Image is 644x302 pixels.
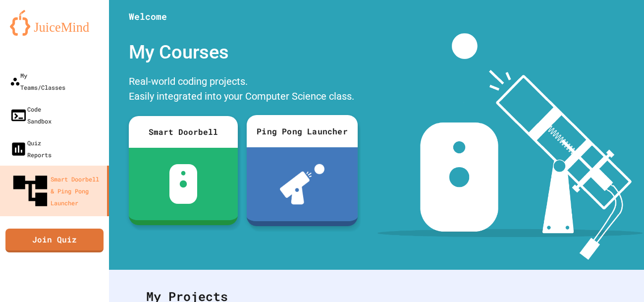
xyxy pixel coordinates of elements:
[10,69,65,93] div: My Teams/Classes
[169,164,198,204] img: sdb-white.svg
[247,115,358,147] div: Ping Pong Launcher
[10,171,103,211] div: Smart Doorbell & Ping Pong Launcher
[129,116,238,148] div: Smart Doorbell
[5,229,104,252] a: Join Quiz
[377,33,643,260] img: banner-image-my-projects.png
[124,33,362,71] div: My Courses
[10,10,99,36] img: logo-orange.svg
[124,71,362,109] div: Real-world coding projects. Easily integrated into your Computer Science class.
[10,137,52,161] div: Quiz Reports
[10,103,52,127] div: Code Sandbox
[280,164,324,205] img: ppl-with-ball.png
